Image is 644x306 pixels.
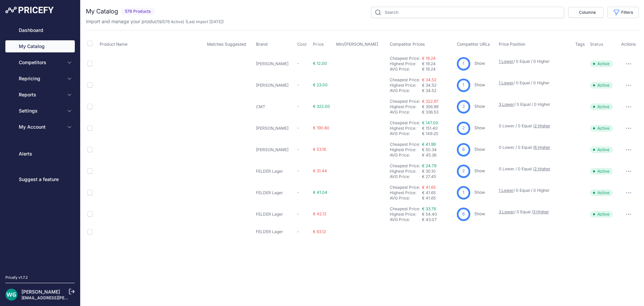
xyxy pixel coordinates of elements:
a: € 147.00 [422,120,438,125]
a: 2 Higher [534,123,550,128]
p: 0 Lower / 0 Equal / [499,166,569,172]
a: Cheapest Price: [390,185,420,190]
span: Actions [621,42,636,47]
div: AVG Price: [390,195,422,201]
span: 576 Products [121,8,155,15]
span: Repricing [19,75,63,82]
a: Show [474,82,485,87]
span: 2 [462,125,465,131]
p: / 0 Equal / 0 Higher [499,188,569,193]
button: Price [313,42,325,47]
span: € 322.00 [313,104,330,109]
a: 1 Lower [499,80,514,85]
a: Cheapest Price: [390,206,420,211]
button: Filters [607,7,639,18]
span: Settings [19,107,63,114]
a: Cheapest Price: [390,163,420,168]
span: € 34.52 [422,83,436,88]
a: € 41.99 [422,142,436,147]
span: € 23.00 [313,82,328,87]
span: ( ) [161,19,184,24]
div: € 27.45 [422,174,454,179]
button: Cost [297,42,308,47]
a: € 322.97 [422,99,438,104]
span: - [297,229,299,234]
button: My Account [5,121,75,133]
div: € 336.53 [422,110,454,115]
img: Pricefy Logo [5,7,54,13]
p: 0 Lower / 0 Equal / [499,145,569,150]
div: Highest Price: [390,169,422,174]
div: € 19.24 [422,67,454,72]
div: AVG Price: [390,217,422,222]
span: Tags [575,42,585,47]
button: Status [590,42,605,47]
a: 1 Lower [499,59,514,64]
div: Highest Price: [390,212,422,217]
span: Active [590,82,613,89]
a: Show [474,190,485,195]
a: [EMAIL_ADDRESS][PERSON_NAME][DOMAIN_NAME] [21,295,125,300]
p: [PERSON_NAME] [256,83,294,88]
div: € 41.65 [422,195,454,201]
div: AVG Price: [390,110,422,115]
span: Brand [256,42,268,47]
a: € 24.79 [422,163,436,168]
a: € 41.65 [422,185,436,190]
p: / 0 Equal / [499,209,569,215]
span: € 30.10 [422,169,436,174]
span: Active [590,125,613,132]
span: 1 [463,60,464,67]
a: € 34.52 [422,77,436,82]
span: - [297,147,299,152]
p: [PERSON_NAME] [256,147,294,152]
p: 0 Lower / 0 Equal / [499,123,569,129]
span: € 151.40 [422,126,438,131]
p: [PERSON_NAME] [256,126,294,131]
span: 1 [463,82,464,88]
span: Competitors [19,59,63,66]
span: 1 [463,189,464,196]
a: Show [474,147,485,152]
div: AVG Price: [390,152,422,158]
a: 1 Lower [499,188,514,193]
button: Settings [5,105,75,117]
a: 3 Lower [499,102,514,107]
div: Highest Price: [390,147,422,152]
span: - [297,61,299,66]
a: Cheapest Price: [390,56,420,61]
p: / 0 Equal / 0 Higher [499,102,569,107]
a: 3 Lower [499,209,514,214]
div: Highest Price: [390,126,422,131]
a: My Catalog [5,40,75,52]
a: Alerts [5,148,75,160]
div: AVG Price: [390,67,422,72]
span: Active [590,146,613,153]
span: Active [590,168,613,175]
span: Min/[PERSON_NAME] [336,42,378,47]
span: 6 [462,146,465,153]
span: € 53.16 [313,147,326,152]
span: - [297,211,299,216]
a: 3 Higher [533,209,549,214]
a: € 19.24 [422,56,436,61]
a: Show [474,61,485,66]
div: € 45.36 [422,152,454,158]
span: € 42.12 [313,211,326,216]
span: (Last import [DATE]) [185,19,224,24]
a: Cheapest Price: [390,142,420,147]
a: Cheapest Price: [390,77,420,82]
input: Search [371,7,564,18]
span: Competitor URLs [457,42,490,47]
span: 6 [462,211,465,217]
span: - [297,168,299,173]
span: € 19.24 [422,61,436,66]
button: Repricing [5,73,75,85]
a: Show [474,104,485,109]
a: Cheapest Price: [390,120,420,125]
p: CMT [256,104,294,110]
div: Highest Price: [390,61,422,67]
span: € 190.80 [313,125,329,130]
div: € 34.52 [422,88,454,93]
a: Suggest a feature [5,173,75,185]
